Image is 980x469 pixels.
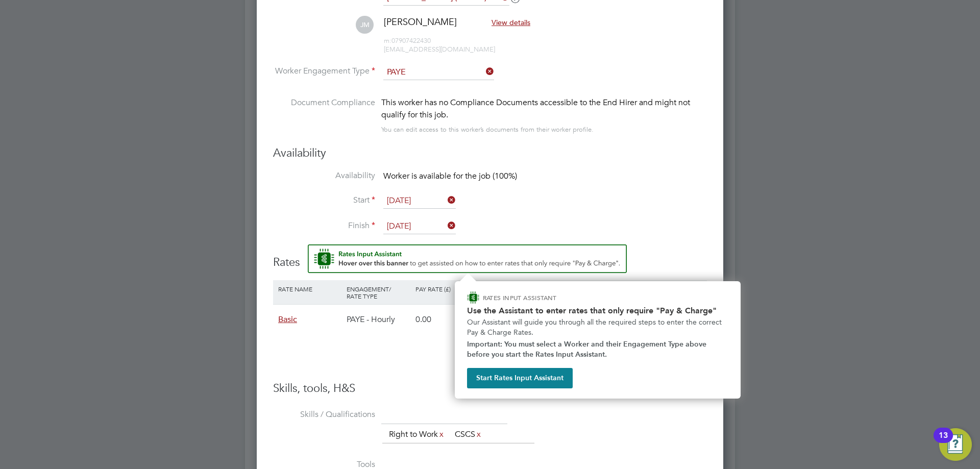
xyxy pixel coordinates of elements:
label: Worker Engagement Type [273,66,375,77]
div: You can edit access to this worker’s documents from their worker profile. [381,124,594,136]
img: ENGAGE Assistant Icon [467,291,479,304]
div: Rate Name [276,280,344,298]
span: m: [384,36,391,45]
span: JM [356,16,374,34]
label: Finish [273,220,375,231]
span: View details [492,18,530,27]
div: Employer Cost [516,280,558,305]
span: Basic [278,314,297,325]
p: Our Assistant will guide you through all the required steps to enter the correct Pay & Charge Rates. [467,317,728,337]
a: x [475,428,482,441]
li: Right to Work [385,428,449,441]
div: 13 [939,435,948,449]
input: Select one [383,193,456,209]
span: [EMAIL_ADDRESS][DOMAIN_NAME] [384,45,495,54]
label: Availability [273,170,375,181]
label: Start [273,195,375,206]
a: x [438,428,445,441]
div: Engagement/ Rate Type [344,280,412,305]
strong: Important: You must select a Worker and their Engagement Type above before you start the Rates In... [467,340,708,359]
div: Agency Markup [558,280,610,305]
div: This worker has no Compliance Documents accessible to the End Hirer and might not qualify for thi... [381,96,707,121]
label: Skills / Qualifications [273,409,375,420]
div: Charge (£) [610,280,670,298]
h3: Skills, tools, H&S [273,381,707,396]
span: Worker is available for the job (100%) [383,171,517,181]
button: Start Rates Input Assistant [467,368,573,388]
p: RATES INPUT ASSISTANT [483,293,611,302]
h2: Use the Assistant to enter rates that only require "Pay & Charge" [467,306,728,315]
div: Pay Rate (£) [413,280,464,298]
input: Select one [383,65,494,80]
div: How to input Rates that only require Pay & Charge [455,281,741,399]
div: PAYE - Hourly [344,305,412,334]
input: Select one [383,219,456,234]
button: Rate Assistant [308,244,627,273]
span: [PERSON_NAME] [384,16,457,28]
button: Open Resource Center, 13 new notifications [939,428,972,461]
h3: Rates [273,244,707,270]
span: 07907422430 [384,36,431,45]
label: Document Compliance [273,96,375,134]
li: CSCS [451,428,486,441]
div: Holiday Pay [464,280,516,305]
div: 0.00 [413,305,464,334]
h3: Availability [273,146,707,161]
